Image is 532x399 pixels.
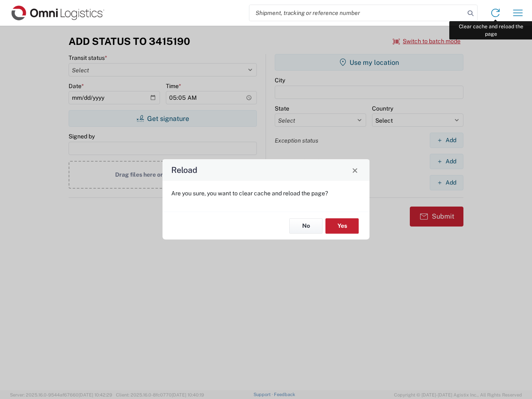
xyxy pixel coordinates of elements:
button: Yes [325,218,359,234]
button: Close [349,164,361,176]
p: Are you sure, you want to clear cache and reload the page? [171,190,361,197]
input: Shipment, tracking or reference number [249,5,465,21]
h4: Reload [171,164,197,176]
button: No [289,218,323,234]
